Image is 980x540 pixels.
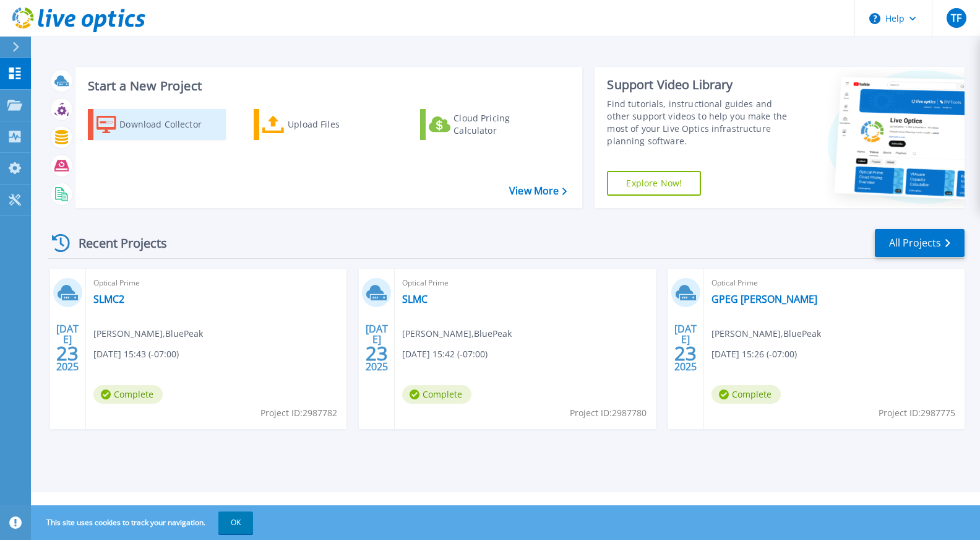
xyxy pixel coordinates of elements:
[711,385,781,404] span: Complete
[607,77,793,93] div: Support Video Library
[674,348,697,359] span: 23
[288,112,387,137] div: Upload Files
[254,109,392,140] a: Upload Files
[711,347,797,361] span: [DATE] 15:26 (-07:00)
[119,112,218,137] div: Download Collector
[88,109,226,140] a: Download Collector
[93,293,124,305] a: SLMC2
[56,325,79,370] div: [DATE] 2025
[711,293,817,305] a: GPEG [PERSON_NAME]
[88,79,567,93] h3: Start a New Project
[879,406,955,420] span: Project ID: 2987775
[570,406,647,420] span: Project ID: 2987780
[875,229,965,257] a: All Projects
[453,112,552,137] div: Cloud Pricing Calculator
[402,347,488,361] span: [DATE] 15:42 (-07:00)
[402,327,512,341] span: [PERSON_NAME] , BluePeak
[48,228,184,258] div: Recent Projects
[711,327,821,341] span: [PERSON_NAME] , BluePeak
[218,512,253,534] button: OK
[711,276,957,290] span: Optical Prime
[93,385,163,404] span: Complete
[402,293,428,305] a: SLMC
[93,276,339,290] span: Optical Prime
[674,325,697,370] div: [DATE] 2025
[607,171,701,196] a: Explore Now!
[34,512,253,534] span: This site uses cookies to track your navigation.
[509,185,567,197] a: View More
[93,327,203,341] span: [PERSON_NAME] , BluePeak
[402,276,648,290] span: Optical Prime
[56,348,79,359] span: 23
[366,348,388,359] span: 23
[607,98,793,147] div: Find tutorials, instructional guides and other support videos to help you make the most of your L...
[365,325,389,370] div: [DATE] 2025
[402,385,471,404] span: Complete
[951,13,961,23] span: TF
[420,109,558,140] a: Cloud Pricing Calculator
[93,347,179,361] span: [DATE] 15:43 (-07:00)
[260,406,337,420] span: Project ID: 2987782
